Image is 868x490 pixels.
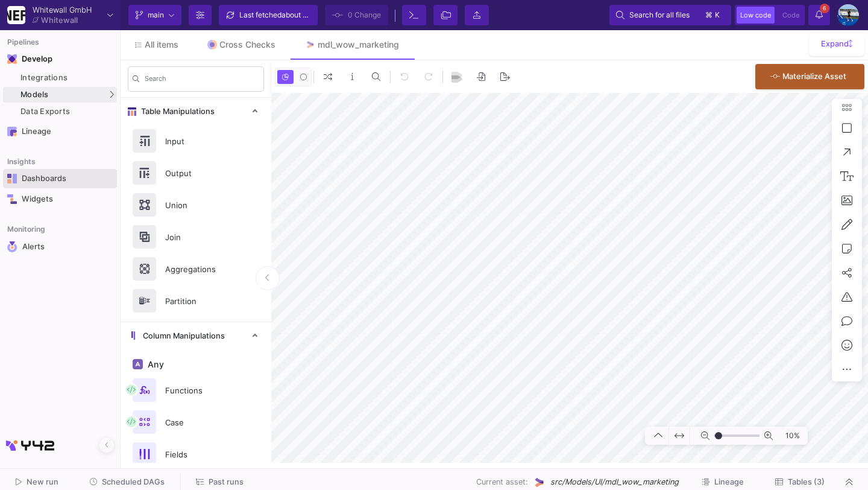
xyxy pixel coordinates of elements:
a: Data Exports [3,104,117,119]
button: Functions [121,374,271,406]
span: All items [145,40,178,49]
div: Partition [158,292,241,310]
button: 6 [808,5,830,25]
span: Table Manipulations [136,107,215,116]
img: Navigation icon [7,54,17,64]
button: Low code [737,7,775,24]
span: ⌘ [705,8,712,22]
div: Fields [158,445,241,463]
span: k [715,8,720,22]
div: Develop [22,54,40,64]
div: Lineage [22,127,100,136]
span: 10% [778,425,805,447]
span: Tables (3) [788,477,825,486]
mat-expansion-panel-header: Navigation iconDevelop [3,49,117,69]
span: about 3 hours ago [281,10,342,19]
div: Union [158,196,241,214]
button: Materialize Asset [755,64,864,89]
div: Whitewall [41,16,78,24]
div: Integrations [20,73,114,83]
button: Input [121,125,271,157]
div: Whitewall GmbH [33,6,92,14]
img: Navigation icon [7,241,17,252]
button: main [128,5,181,25]
img: UI Model [533,476,546,489]
div: Table Manipulations [121,125,271,322]
div: Dashboards [22,174,100,183]
div: Case [158,413,241,431]
button: Aggregations [121,253,271,285]
div: Output [158,164,241,182]
div: Cross Checks [219,40,276,49]
button: Fields [121,438,271,470]
span: Code [782,11,799,19]
div: Aggregations [158,260,241,278]
span: 6 [820,4,829,13]
span: Search for all files [629,6,690,24]
img: YZ4Yr8zUCx6JYM5gIgaTIQYeTXdcwQjnYC8iZtTV.png [7,6,25,24]
a: Integrations [3,70,117,86]
div: mdl_wow_marketing [318,40,399,49]
div: Last fetched [239,6,312,24]
img: Navigation icon [7,127,17,136]
div: Widgets [22,194,100,204]
a: Navigation iconLineage [3,122,117,141]
span: src/Models/UI/mdl_wow_marketing [550,476,679,488]
img: Tab icon [207,40,217,49]
button: Case [121,406,271,438]
mat-expansion-panel-header: Table Manipulations [121,98,271,125]
div: Alerts [22,241,101,252]
input: Search [145,77,259,85]
span: main [148,6,164,24]
button: Output [121,157,271,189]
a: Navigation iconDashboards [3,169,117,188]
span: Materialize Asset [782,72,846,81]
img: Navigation icon [7,194,17,204]
span: Current asset: [476,476,528,488]
div: Data Exports [20,107,114,116]
span: Past runs [209,477,244,486]
button: ⌘k [702,8,725,22]
img: AEdFTp4_RXFoBzJxSaYPMZp7Iyigz82078j9C0hFtL5t=s96-c [837,4,859,26]
span: New run [27,477,58,486]
span: Any [145,360,164,369]
a: Navigation iconAlerts [3,237,117,257]
span: Low code [740,11,771,19]
mat-expansion-panel-header: Column Manipulations [121,322,271,349]
button: Search for all files⌘k [609,5,731,25]
span: Models [20,90,49,100]
a: Navigation iconWidgets [3,189,117,209]
div: Join [158,228,241,246]
button: Join [121,221,271,253]
span: Lineage [714,477,744,486]
div: Functions [158,381,241,399]
button: Code [779,7,803,24]
button: Last fetchedabout 3 hours ago [219,5,318,25]
img: Navigation icon [7,174,17,183]
span: Column Manipulations [138,331,225,341]
button: Union [121,189,271,221]
img: Tab icon [305,40,315,50]
div: Input [158,132,241,150]
button: Partition [121,285,271,317]
span: Scheduled DAGs [102,477,165,486]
